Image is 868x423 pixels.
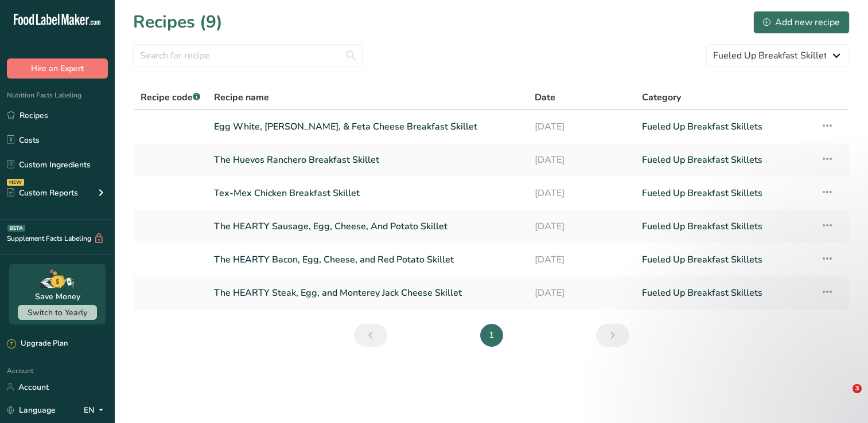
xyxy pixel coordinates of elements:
[763,15,840,29] div: Add new recipe
[642,281,807,305] a: Fueled Up Breakfast Skillets
[642,181,807,205] a: Fueled Up Breakfast Skillets
[535,91,555,104] span: Date
[214,181,521,205] a: Tex-Mex Chicken Breakfast Skillet
[535,148,628,172] a: [DATE]
[133,9,223,35] h1: Recipes (9)
[214,115,521,139] a: Egg White, [PERSON_NAME], & Feta Cheese Breakfast Skillet
[18,305,97,320] button: Switch to Yearly
[829,384,857,412] iframe: Intercom live chat
[753,11,850,34] button: Add new recipe
[596,324,629,347] a: Next page
[28,307,87,318] span: Switch to Yearly
[642,214,807,238] a: Fueled Up Breakfast Skillets
[214,148,521,172] a: The Huevos Ranchero Breakfast Skillet
[354,324,387,347] a: Previous page
[7,400,56,420] a: Language
[535,115,628,139] a: [DATE]
[642,115,807,139] a: Fueled Up Breakfast Skillets
[642,248,807,272] a: Fueled Up Breakfast Skillets
[214,248,521,272] a: The HEARTY Bacon, Egg, Cheese, and Red Potato Skillet
[7,225,25,232] div: BETA
[535,214,628,238] a: [DATE]
[214,281,521,305] a: The HEARTY Steak, Egg, and Monterey Jack Cheese Skillet
[642,148,807,172] a: Fueled Up Breakfast Skillets
[7,179,24,186] div: NEW
[133,44,363,67] input: Search for recipe
[84,403,108,417] div: EN
[214,91,269,104] span: Recipe name
[535,181,628,205] a: [DATE]
[141,91,200,104] span: Recipe code
[853,384,862,393] span: 3
[7,58,108,79] button: Hire an Expert
[35,291,80,303] div: Save Money
[642,91,681,104] span: Category
[535,248,628,272] a: [DATE]
[7,187,78,199] div: Custom Reports
[7,338,68,350] div: Upgrade Plan
[214,214,521,238] a: The HEARTY Sausage, Egg, Cheese, And Potato Skillet
[535,281,628,305] a: [DATE]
